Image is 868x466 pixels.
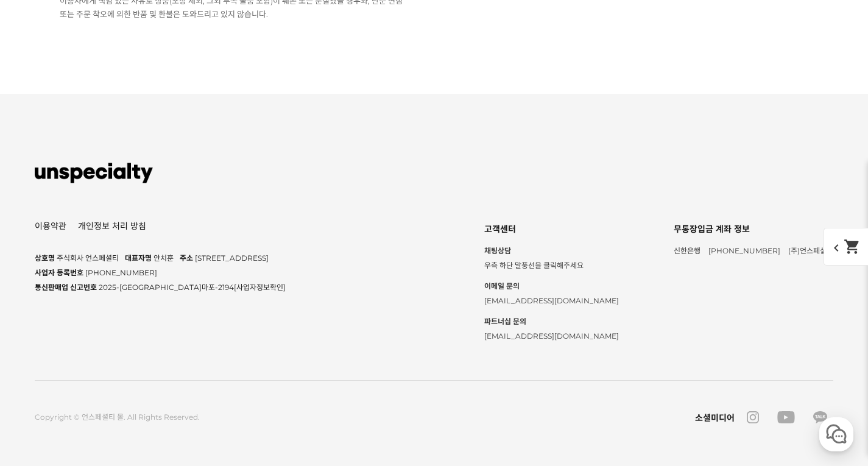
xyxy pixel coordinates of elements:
[57,253,119,263] span: 주식회사 언스페셜티
[99,283,286,292] span: 2025-[GEOGRAPHIC_DATA]마포-2194
[695,411,735,423] div: 소셜미디어
[35,283,97,292] span: 통신판매업 신고번호
[484,331,619,341] span: [EMAIL_ADDRESS][DOMAIN_NAME]
[85,268,157,277] span: [PHONE_NUMBER]
[35,222,66,230] a: 이용약관
[111,384,126,394] span: 대화
[35,155,153,191] img: 언스페셜티 몰
[153,253,174,263] span: 안치훈
[125,253,152,263] span: 대표자명
[741,411,765,423] a: instagram
[807,411,833,423] a: kakao
[188,383,203,393] span: 설정
[35,268,83,277] span: 사업자 등록번호
[484,261,584,270] span: 우측 하단 말풍선을 클릭해주세요
[195,253,269,263] span: [STREET_ADDRESS]
[484,296,619,305] span: [EMAIL_ADDRESS][DOMAIN_NAME]
[674,246,700,255] span: 신한은행
[484,221,619,238] div: 고객센터
[788,246,833,255] span: (주)언스페셜티
[35,253,55,263] span: 상호명
[35,411,200,423] div: Copyright © 언스페셜티 몰. All Rights Reserved.
[484,314,619,329] strong: 파트너십 문의
[234,283,286,292] a: [사업자정보확인]
[80,365,157,395] a: 대화
[708,246,780,255] span: [PHONE_NUMBER]
[157,365,234,395] a: 설정
[674,221,833,238] div: 무통장입금 계좌 정보
[484,244,619,258] strong: 채팅상담
[771,411,801,423] a: youtube
[180,253,193,263] span: 주소
[484,279,619,294] strong: 이메일 문의
[38,383,46,393] span: 홈
[78,222,146,230] a: 개인정보 처리 방침
[4,365,80,395] a: 홈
